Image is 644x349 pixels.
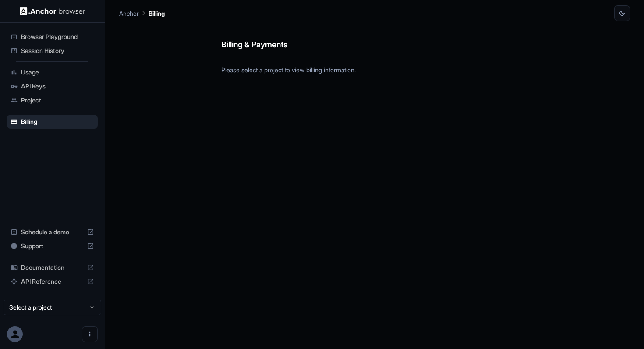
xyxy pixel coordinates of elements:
p: Please select a project to view billing information. [221,58,528,74]
span: API Keys [21,82,94,91]
div: Support [7,239,98,253]
p: Billing [149,9,165,18]
button: Open menu [82,326,98,342]
div: Usage [7,65,98,79]
nav: breadcrumb [119,8,165,18]
div: Session History [7,44,98,58]
span: Project [21,96,94,105]
span: Schedule a demo [21,228,84,236]
span: Billing [21,117,94,126]
div: Documentation [7,261,98,275]
span: Browser Playground [21,32,94,41]
div: Project [7,93,98,107]
div: Billing [7,115,98,129]
div: API Keys [7,79,98,93]
div: Schedule a demo [7,225,98,239]
span: Session History [21,46,94,55]
div: Browser Playground [7,30,98,44]
span: Documentation [21,263,84,272]
p: Anchor [119,9,139,18]
span: Support [21,242,84,250]
h6: Billing & Payments [221,21,528,51]
div: API Reference [7,275,98,289]
img: Anchor Logo [20,7,85,15]
span: API Reference [21,277,84,286]
span: Usage [21,68,94,77]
